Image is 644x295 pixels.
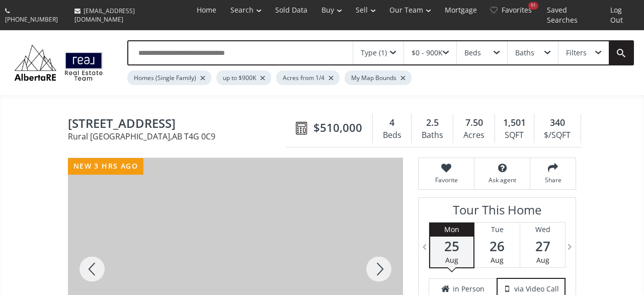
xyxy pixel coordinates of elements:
[345,70,412,85] div: My Map Bounds
[378,128,406,143] div: Beds
[539,116,576,129] div: 340
[10,42,107,83] img: Logo
[68,132,291,140] span: Rural [GEOGRAPHIC_DATA] , AB T4G 0C9
[536,255,549,265] span: Aug
[378,116,406,129] div: 4
[503,116,526,129] span: 1,501
[69,2,187,29] a: [EMAIL_ADDRESS][DOMAIN_NAME]
[539,128,576,143] div: $/SQFT
[464,49,481,56] div: Beds
[276,70,340,85] div: Acres from 1/4
[535,176,571,184] span: Share
[430,239,473,253] span: 25
[520,239,566,253] span: 27
[474,239,519,253] span: 26
[445,255,458,265] span: Aug
[5,15,58,24] span: [PHONE_NUMBER]
[68,158,143,175] div: new 3 hrs ago
[566,49,587,56] div: Filters
[479,176,525,184] span: Ask agent
[68,117,291,132] span: 35267 Range Road 264
[216,70,271,85] div: up to $900K
[515,49,534,56] div: Baths
[430,223,473,237] div: Mon
[474,223,519,237] div: Tue
[412,49,443,56] div: $0 - 900K
[500,128,529,143] div: SQFT
[458,128,489,143] div: Acres
[458,116,489,129] div: 7.50
[514,284,559,294] span: via Video Call
[491,255,504,265] span: Aug
[453,284,485,294] span: in Person
[127,70,211,85] div: Homes (Single Family)
[74,7,135,24] span: [EMAIL_ADDRESS][DOMAIN_NAME]
[424,176,469,184] span: Favorite
[313,120,362,135] span: $510,000
[528,2,538,10] div: 91
[361,49,387,56] div: Type (1)
[417,116,448,129] div: 2.5
[429,203,566,222] h3: Tour This Home
[417,128,448,143] div: Baths
[520,223,566,237] div: Wed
